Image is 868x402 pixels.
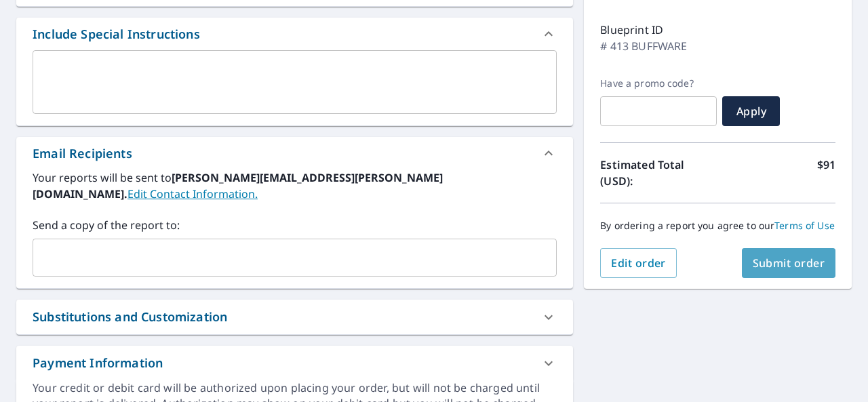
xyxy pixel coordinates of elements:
a: EditContactInfo [127,186,258,201]
div: Payment Information [16,346,573,380]
span: Apply [733,104,769,119]
label: Send a copy of the report to: [33,217,557,233]
p: By ordering a report you agree to our [600,220,835,232]
div: Payment Information [33,354,163,372]
a: Terms of Use [774,219,835,232]
button: Submit order [742,248,836,278]
p: $91 [817,157,835,189]
div: Email Recipients [33,144,132,163]
label: Have a promo code? [600,77,717,89]
b: [PERSON_NAME][EMAIL_ADDRESS][PERSON_NAME][DOMAIN_NAME]. [33,170,443,201]
p: # 413 BUFFWARE [600,38,687,54]
span: Submit order [753,256,825,270]
p: Blueprint ID [600,22,663,38]
div: Email Recipients [16,137,573,169]
div: Substitutions and Customization [16,300,573,334]
label: Your reports will be sent to [33,169,557,202]
p: Estimated Total (USD): [600,157,717,189]
span: Edit order [611,256,666,270]
button: Edit order [600,248,677,278]
button: Apply [722,96,780,126]
div: Substitutions and Customization [33,308,227,326]
div: Include Special Instructions [33,25,200,43]
div: Include Special Instructions [16,18,573,50]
